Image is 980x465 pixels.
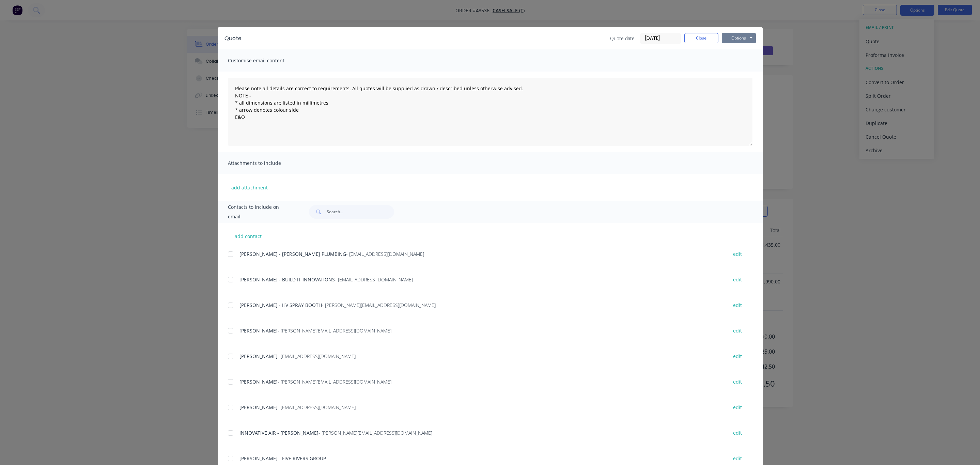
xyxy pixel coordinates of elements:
span: - [PERSON_NAME][EMAIL_ADDRESS][DOMAIN_NAME] [278,378,391,385]
button: edit [729,454,746,463]
button: edit [729,326,746,335]
textarea: Please note all details are correct to requirements. All quotes will be supplied as drawn / descr... [228,78,752,146]
span: [PERSON_NAME] [239,327,278,334]
span: [PERSON_NAME] [239,378,278,385]
span: Contacts to include on email [228,202,292,221]
span: - [EMAIL_ADDRESS][DOMAIN_NAME] [278,404,356,410]
span: [PERSON_NAME] - HV SPRAY BOOTH [239,302,322,308]
button: edit [729,275,746,284]
button: edit [729,300,746,310]
div: Quote [224,34,242,43]
span: [PERSON_NAME] - [PERSON_NAME] PLUMBING [239,251,346,257]
span: [PERSON_NAME] [239,404,278,410]
span: Customise email content [228,56,303,65]
span: - [PERSON_NAME][EMAIL_ADDRESS][DOMAIN_NAME] [278,327,391,334]
span: Quote date [610,35,635,42]
span: [PERSON_NAME] - FIVE RIVERS GROUP [239,455,326,462]
span: - [PERSON_NAME][EMAIL_ADDRESS][DOMAIN_NAME] [318,430,432,436]
span: - [EMAIL_ADDRESS][DOMAIN_NAME] [278,353,356,359]
button: Options [722,33,756,43]
button: add attachment [228,182,271,192]
button: edit [729,377,746,386]
span: [PERSON_NAME] [239,353,278,359]
button: Close [684,33,718,43]
button: edit [729,403,746,412]
button: edit [729,352,746,361]
span: [PERSON_NAME] - BUILD IT INNOVATIONS [239,276,335,283]
button: edit [729,428,746,437]
span: Attachments to include [228,158,303,168]
input: Search... [327,205,394,219]
button: edit [729,249,746,259]
span: - [EMAIL_ADDRESS][DOMAIN_NAME] [346,251,424,257]
span: - [EMAIL_ADDRESS][DOMAIN_NAME] [335,276,413,283]
span: - [PERSON_NAME][EMAIL_ADDRESS][DOMAIN_NAME] [322,302,436,308]
button: add contact [228,231,269,241]
span: INNOVATIVE AIR - [PERSON_NAME] [239,430,318,436]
